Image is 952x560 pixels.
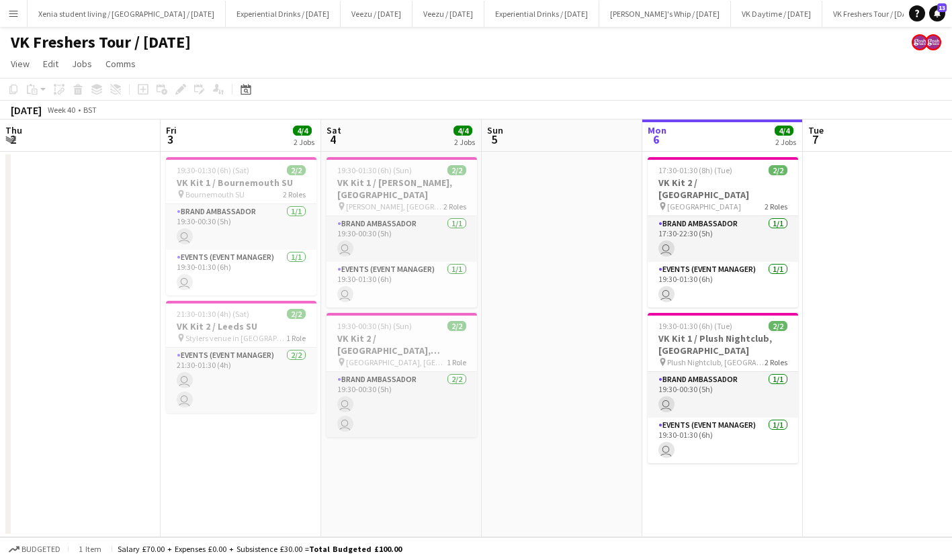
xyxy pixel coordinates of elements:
app-card-role: Events (Event Manager)1/119:30-01:30 (6h) [327,262,477,308]
span: 2/2 [287,165,306,175]
span: Fri [166,124,177,136]
span: 2 [3,132,22,147]
app-job-card: 19:30-01:30 (6h) (Sat)2/2VK Kit 1 / Bournemouth SU Bournemouth SU2 RolesBrand Ambassador1/119:30-... [166,157,316,295]
span: Edit [43,58,58,70]
span: Plush Nightclub, [GEOGRAPHIC_DATA] [667,357,765,367]
span: 4/4 [453,126,472,136]
span: 2/2 [769,165,787,175]
a: Jobs [67,55,97,73]
span: [GEOGRAPHIC_DATA], [GEOGRAPHIC_DATA] [346,357,447,367]
span: 1 item [74,544,106,554]
div: 2 Jobs [454,137,475,147]
span: 19:30-01:30 (6h) (Tue) [658,321,732,331]
button: Budgeted [7,542,62,557]
app-card-role: Events (Event Manager)1/119:30-01:30 (6h) [648,418,798,463]
app-user-avatar: Gosh Promo UK [925,34,941,50]
app-card-role: Brand Ambassador1/119:30-00:30 (5h) [327,216,477,262]
h3: VK Kit 1 / Bournemouth SU [166,177,316,189]
div: 2 Jobs [775,137,796,147]
span: 4/4 [775,126,793,136]
span: Thu [5,124,22,136]
app-job-card: 17:30-01:30 (8h) (Tue)2/2VK Kit 2 / [GEOGRAPHIC_DATA] [GEOGRAPHIC_DATA]2 RolesBrand Ambassador1/1... [648,157,798,308]
a: Edit [38,55,64,73]
span: Tue [808,124,824,136]
span: 4/4 [293,126,312,136]
span: 4 [324,132,341,147]
div: 2 Jobs [294,137,314,147]
div: Salary £70.00 + Expenses £0.00 + Subsistence £30.00 = [118,544,402,554]
span: 7 [806,132,824,147]
span: Jobs [72,58,92,70]
button: VK Daytime / [DATE] [731,1,822,27]
div: BST [83,105,97,115]
app-job-card: 21:30-01:30 (4h) (Sat)2/2VK Kit 2 / Leeds SU Stylers venue in [GEOGRAPHIC_DATA]1 RoleEvents (Even... [166,301,316,413]
h3: VK Kit 1 / Plush Nightclub, [GEOGRAPHIC_DATA] [648,332,798,357]
a: View [5,55,35,73]
span: 6 [646,132,666,147]
h1: VK Freshers Tour / [DATE] [11,32,191,52]
app-user-avatar: Gosh Promo UK [912,34,928,50]
a: 13 [929,5,945,21]
span: 19:30-01:30 (6h) (Sun) [337,165,412,175]
app-job-card: 19:30-01:30 (6h) (Tue)2/2VK Kit 1 / Plush Nightclub, [GEOGRAPHIC_DATA] Plush Nightclub, [GEOGRAPH... [648,313,798,463]
app-card-role: Events (Event Manager)1/119:30-01:30 (6h) [166,250,316,295]
span: Week 40 [44,105,78,115]
div: [DATE] [11,103,42,117]
span: 21:30-01:30 (4h) (Sat) [177,309,249,319]
span: 17:30-01:30 (8h) (Tue) [658,165,732,175]
span: Sun [487,124,503,136]
h3: VK Kit 2 / Leeds SU [166,320,316,332]
span: 3 [164,132,177,147]
app-card-role: Brand Ambassador1/119:30-00:30 (5h) [648,372,798,418]
button: Experiential Drinks / [DATE] [226,1,341,27]
span: Total Budgeted £100.00 [309,544,402,554]
h3: VK Kit 1 / [PERSON_NAME], [GEOGRAPHIC_DATA] [327,177,477,201]
span: [PERSON_NAME], [GEOGRAPHIC_DATA] SA1 [346,201,443,212]
span: Mon [648,124,666,136]
span: Bournemouth SU [185,189,245,199]
button: [PERSON_NAME]'s Whip / [DATE] [599,1,731,27]
app-card-role: Brand Ambassador2/219:30-00:30 (5h) [327,372,477,437]
span: [GEOGRAPHIC_DATA] [667,201,741,212]
button: Veezu / [DATE] [341,1,413,27]
span: 19:30-00:30 (5h) (Sun) [337,321,412,331]
span: Comms [105,58,136,70]
h3: VK Kit 2 / [GEOGRAPHIC_DATA], [GEOGRAPHIC_DATA] [327,332,477,357]
span: 5 [485,132,503,147]
span: Stylers venue in [GEOGRAPHIC_DATA] [185,333,286,343]
span: 2/2 [287,309,306,319]
span: 2 Roles [283,189,306,199]
app-card-role: Brand Ambassador1/117:30-22:30 (5h) [648,216,798,262]
app-job-card: 19:30-01:30 (6h) (Sun)2/2VK Kit 1 / [PERSON_NAME], [GEOGRAPHIC_DATA] [PERSON_NAME], [GEOGRAPHIC_D... [327,157,477,308]
button: Veezu / [DATE] [413,1,484,27]
span: 2 Roles [443,201,466,212]
span: 2 Roles [765,201,787,212]
app-card-role: Events (Event Manager)1/119:30-01:30 (6h) [648,262,798,308]
h3: VK Kit 2 / [GEOGRAPHIC_DATA] [648,177,798,201]
span: Sat [327,124,341,136]
app-card-role: Events (Event Manager)2/221:30-01:30 (4h) [166,348,316,413]
span: 2 Roles [765,357,787,367]
span: 2/2 [769,321,787,331]
span: View [11,58,30,70]
span: Budgeted [21,545,60,554]
app-job-card: 19:30-00:30 (5h) (Sun)2/2VK Kit 2 / [GEOGRAPHIC_DATA], [GEOGRAPHIC_DATA] [GEOGRAPHIC_DATA], [GEOG... [327,313,477,437]
span: 19:30-01:30 (6h) (Sat) [177,165,249,175]
a: Comms [100,55,141,73]
span: 2/2 [447,165,466,175]
button: Xenia student living / [GEOGRAPHIC_DATA] / [DATE] [28,1,226,27]
span: 1 Role [286,333,306,343]
button: Experiential Drinks / [DATE] [484,1,599,27]
app-card-role: Brand Ambassador1/119:30-00:30 (5h) [166,204,316,250]
button: VK Freshers Tour / [DATE] [822,1,929,27]
span: 2/2 [447,321,466,331]
span: 1 Role [447,357,466,367]
span: 13 [937,3,947,12]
